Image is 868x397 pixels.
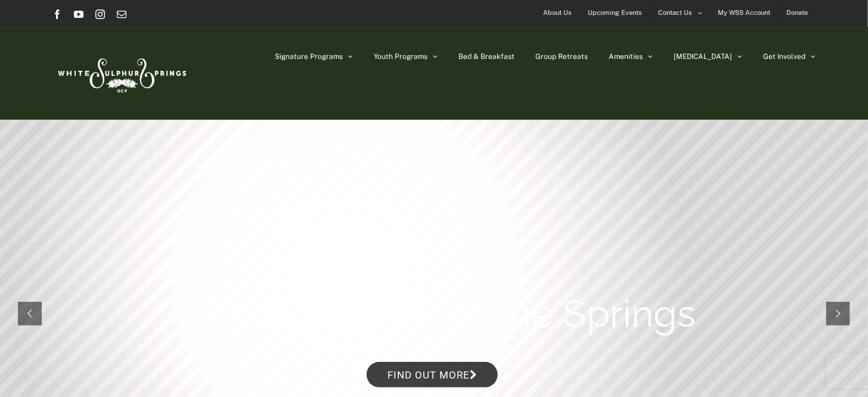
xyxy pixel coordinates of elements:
[535,27,588,86] a: Group Retreats
[674,27,742,86] a: [MEDICAL_DATA]
[374,53,427,60] span: Youth Programs
[718,4,770,21] span: My WSS Account
[674,53,732,60] span: [MEDICAL_DATA]
[609,27,653,86] a: Amenities
[786,4,808,21] span: Donate
[367,362,498,387] a: Find out more
[52,45,190,101] img: White Sulphur Springs Logo
[275,27,816,86] nav: Main Menu
[588,4,642,21] span: Upcoming Events
[535,53,588,60] span: Group Retreats
[763,53,805,60] span: Get Involved
[374,27,438,86] a: Youth Programs
[543,4,572,21] span: About Us
[275,53,343,60] span: Signature Programs
[170,290,696,337] rs-layer: Winter Retreats at the Springs
[609,53,643,60] span: Amenities
[763,27,816,86] a: Get Involved
[458,53,514,60] span: Bed & Breakfast
[458,27,514,86] a: Bed & Breakfast
[658,4,692,21] span: Contact Us
[275,27,353,86] a: Signature Programs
